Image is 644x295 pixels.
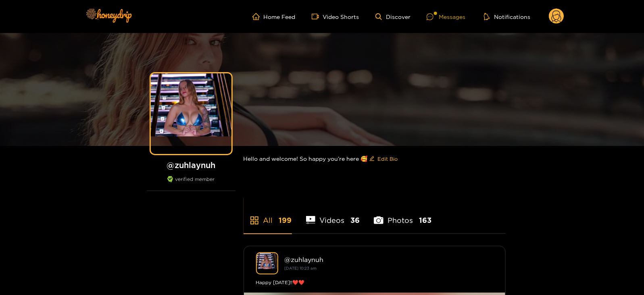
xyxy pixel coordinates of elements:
a: Home Feed [252,13,296,20]
span: 199 [279,215,292,225]
li: Videos [306,197,360,233]
a: Video Shorts [312,13,359,20]
span: edit [369,156,375,162]
h1: @ zuhlaynuh [147,160,236,170]
small: [DATE] 10:23 am [285,266,317,270]
img: zuhlaynuh [256,252,278,274]
div: Happy [DATE]!!❤️❤️ [256,278,493,287]
button: Notifications [481,12,533,21]
div: verified member [147,176,236,191]
span: 36 [350,215,360,225]
li: All [244,197,292,233]
span: Edit Bio [378,155,398,163]
span: video-camera [312,13,323,20]
span: home [252,13,264,20]
div: @ zuhlaynuh [285,256,493,263]
a: Discover [375,13,411,20]
span: 163 [419,215,431,225]
button: editEdit Bio [368,152,400,165]
div: Messages [427,12,465,21]
li: Photos [374,197,431,233]
div: Hello and welcome! So happy you’re here 🥰 [244,146,506,172]
span: appstore [250,216,259,225]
